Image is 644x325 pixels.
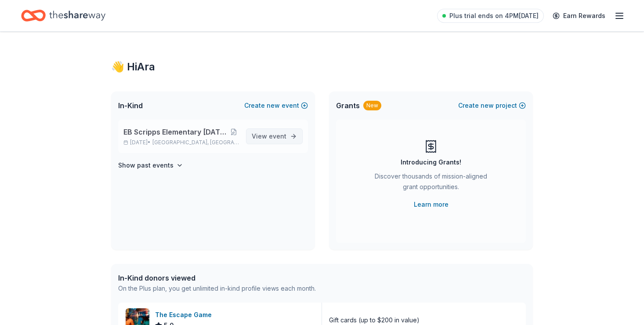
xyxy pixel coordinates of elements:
button: Createnewproject [458,100,526,111]
a: Plus trial ends on 4PM[DATE] [437,9,544,23]
div: In-Kind donors viewed [118,273,316,283]
a: Learn more [414,199,449,210]
span: new [267,100,280,111]
div: On the Plus plan, you get unlimited in-kind profile views each month. [118,283,316,294]
span: Grants [336,100,360,111]
span: In-Kind [118,100,143,111]
span: View [252,131,286,142]
button: Show past events [118,160,183,171]
button: Createnewevent [244,100,308,111]
span: [GEOGRAPHIC_DATA], [GEOGRAPHIC_DATA] [152,139,239,146]
h4: Show past events [118,160,174,171]
span: Plus trial ends on 4PM[DATE] [449,11,539,21]
p: [DATE] • [123,139,239,146]
div: Discover thousands of mission-aligned grant opportunities. [371,171,491,196]
div: 👋 Hi Ara [111,60,533,74]
div: The Escape Game [155,310,215,320]
a: Earn Rewards [547,8,611,24]
span: event [269,132,286,140]
div: New [363,101,381,110]
span: EB Scripps Elementary [DATE] [DATE] Silent Auction [123,127,228,137]
a: View event [246,128,303,144]
div: Introducing Grants! [401,157,461,168]
span: new [481,100,494,111]
a: Home [21,5,105,26]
